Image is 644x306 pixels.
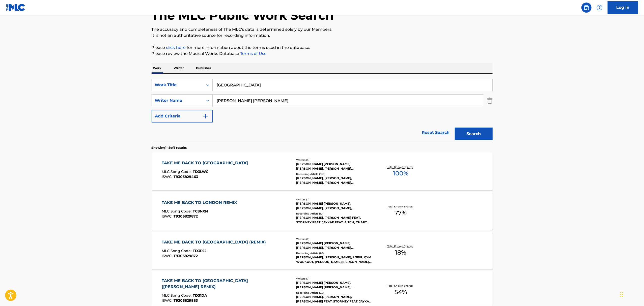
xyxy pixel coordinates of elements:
[152,26,493,33] p: The accuracy and completeness of The MLC's data is determined solely by our Members.
[296,198,372,201] div: Writers ( 7 )
[162,200,239,206] div: TAKE ME BACK TO LONDON REMIX
[162,298,174,303] span: ISWC :
[581,3,592,13] a: Public Search
[162,169,193,174] span: MLC Song Code :
[608,1,638,14] a: Log In
[193,169,209,174] span: TD3LWG
[296,241,372,250] div: [PERSON_NAME] [PERSON_NAME] [PERSON_NAME], [PERSON_NAME] [PERSON_NAME] OWUO JUNIOR, [PERSON_NAME]...
[296,176,372,185] div: [PERSON_NAME], [PERSON_NAME], [PERSON_NAME], [PERSON_NAME], [PERSON_NAME], [PERSON_NAME], [PERSON...
[162,254,174,258] span: ISWC :
[395,288,407,297] span: 54 %
[152,8,334,23] h1: The MLC Public Work Search
[6,4,25,11] img: MLC Logo
[296,277,372,281] div: Writers ( 7 )
[152,110,213,123] button: Add Criteria
[152,45,493,51] p: Please for more information about the terms used in the database.
[172,63,186,73] p: Writer
[296,255,372,264] div: [PERSON_NAME], [PERSON_NAME], 1 GBIP, GYM WORKOUT, [PERSON_NAME],[PERSON_NAME], [PERSON_NAME], [P...
[387,165,414,169] p: Total Known Shares:
[166,45,186,50] a: click here
[296,281,372,290] div: [PERSON_NAME] [PERSON_NAME], [PERSON_NAME] [PERSON_NAME], [PERSON_NAME] [PERSON_NAME] OWUO JUNIOR...
[296,201,372,210] div: [PERSON_NAME] [PERSON_NAME], [PERSON_NAME], [PERSON_NAME], [PERSON_NAME] [PERSON_NAME], [PERSON_N...
[619,282,644,306] iframe: Chat Widget
[395,208,407,218] span: 77 %
[203,113,209,119] img: 9d2ae6d4665cec9f34b9.svg
[597,5,603,11] img: help
[296,158,372,162] div: Writers ( 5 )
[152,192,493,230] a: TAKE ME BACK TO LONDON REMIXMLC Song Code:TC8NXNISWC:T9305829872Writers (7)[PERSON_NAME] [PERSON_...
[239,51,267,56] a: Terms of Use
[419,127,452,138] a: Reset Search
[296,172,372,176] div: Recording Artists ( 369 )
[162,293,193,298] span: MLC Song Code :
[296,291,372,295] div: Recording Artists ( 73 )
[162,239,268,245] div: TAKE ME BACK TO [GEOGRAPHIC_DATA] (REMIX)
[620,287,623,302] div: Drag
[162,174,174,179] span: ISWC :
[152,51,493,57] p: Please review the Musical Works Database
[152,33,493,39] p: It is not an authoritative source for recording information.
[174,174,198,179] span: T9305829463
[296,251,372,255] div: Recording Artists ( 26 )
[152,145,187,150] p: Showing 1 - 5 of 5 results
[393,169,408,178] span: 100 %
[195,63,213,73] p: Publisher
[296,216,372,225] div: [PERSON_NAME], [PERSON_NAME] FEAT. STORMZY FEAT. JAYKAE FEAT. AITCH, CHART HITS 2012, POP TRACKS ...
[455,128,493,140] button: Search
[152,232,493,269] a: TAKE ME BACK TO [GEOGRAPHIC_DATA] (REMIX)MLC Song Code:TD3PJJISWC:T9305829872Writers (7)[PERSON_N...
[162,209,193,213] span: MLC Song Code :
[595,3,605,13] div: Help
[152,79,493,143] form: Search Form
[162,278,287,290] div: TAKE ME BACK TO [GEOGRAPHIC_DATA] ([PERSON_NAME] REMIX)
[174,254,198,258] span: T9305829872
[162,214,174,219] span: ISWC :
[296,212,372,216] div: Recording Artists ( 10 )
[387,284,414,288] p: Total Known Shares:
[162,249,193,253] span: MLC Song Code :
[193,293,207,298] span: TD31DA
[395,248,406,257] span: 18 %
[296,295,372,304] div: [PERSON_NAME], [PERSON_NAME], [PERSON_NAME] FEAT. STORMZY FEAT. JAYKAE FEAT. [PERSON_NAME] [PERSO...
[174,214,198,219] span: T9305829872
[162,160,250,166] div: TAKE ME BACK TO [GEOGRAPHIC_DATA]
[155,82,200,88] div: Work Title
[583,5,590,11] img: search
[487,94,493,107] img: Delete Criterion
[152,152,493,190] a: TAKE ME BACK TO [GEOGRAPHIC_DATA]MLC Song Code:TD3LWGISWC:T9305829463Writers (5)[PERSON_NAME] [PE...
[174,298,198,303] span: T9305829883
[193,209,208,213] span: TC8NXN
[296,237,372,241] div: Writers ( 7 )
[296,162,372,171] div: [PERSON_NAME] [PERSON_NAME] [PERSON_NAME], [PERSON_NAME] [PERSON_NAME] OWUO JUNIOR, [PERSON_NAME]...
[193,249,207,253] span: TD3PJJ
[387,244,414,248] p: Total Known Shares:
[387,205,414,208] p: Total Known Shares:
[152,63,163,73] p: Work
[155,98,200,104] div: Writer Name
